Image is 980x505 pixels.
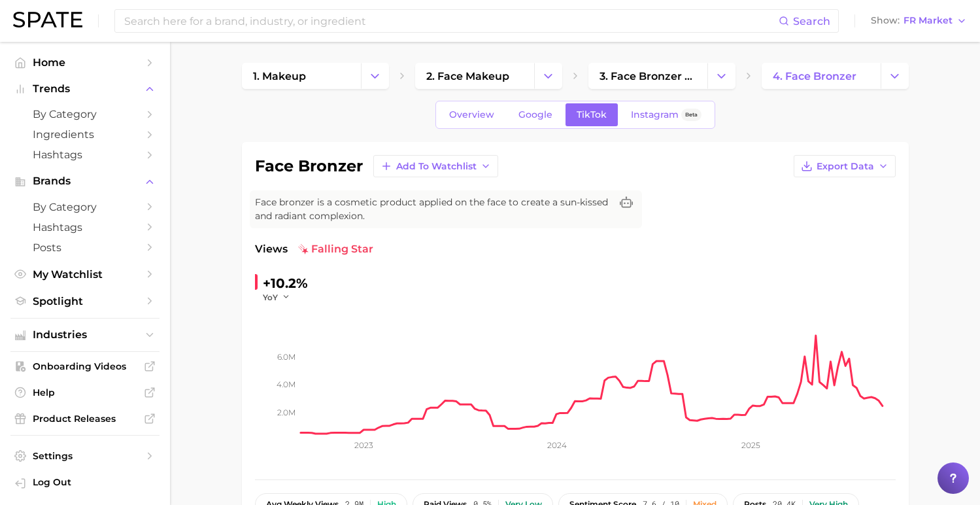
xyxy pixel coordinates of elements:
[33,450,137,462] span: Settings
[354,440,373,450] tspan: 2023
[242,63,361,89] a: 1. makeup
[685,109,698,120] span: Beta
[438,103,505,126] a: Overview
[566,103,618,126] a: TikTok
[33,413,137,425] span: Product Releases
[10,145,160,165] a: Hashtags
[123,10,779,32] input: Search here for a brand, industry, or ingredient
[588,63,707,89] a: 3. face bronzer products
[10,52,160,73] a: Home
[600,70,696,82] span: 3. face bronzer products
[10,197,160,217] a: by Category
[10,217,160,237] a: Hashtags
[871,17,900,24] span: Show
[620,103,713,126] a: InstagramBeta
[33,108,137,120] span: by Category
[255,158,363,174] h1: face bronzer
[263,273,308,294] div: +10.2%
[255,241,288,257] span: Views
[631,109,679,120] span: Instagram
[33,83,137,95] span: Trends
[547,440,566,450] tspan: 2024
[881,63,909,89] button: Change Category
[10,171,160,191] button: Brands
[10,104,160,124] a: by Category
[298,244,309,254] img: falling star
[793,15,830,27] span: Search
[762,63,881,89] a: 4. face bronzer
[373,155,498,177] button: Add to Watchlist
[10,446,160,466] a: Settings
[361,63,389,89] button: Change Category
[33,148,137,161] span: Hashtags
[33,476,149,488] span: Log Out
[33,241,137,254] span: Posts
[10,264,160,285] a: My Watchlist
[534,63,562,89] button: Change Category
[33,329,137,341] span: Industries
[255,196,611,223] span: Face bronzer is a cosmetic product applied on the face to create a sun-kissed and radiant complex...
[277,379,296,389] tspan: 4.0m
[33,387,137,398] span: Help
[10,325,160,345] button: Industries
[817,161,874,172] span: Export Data
[396,161,477,172] span: Add to Watchlist
[33,221,137,234] span: Hashtags
[507,103,564,126] a: Google
[904,17,953,24] span: FR Market
[263,292,278,303] span: YoY
[10,291,160,311] a: Spotlight
[10,472,160,495] a: Log out. Currently logged in with e-mail jenna@makeupbymario.com.
[10,237,160,258] a: Posts
[33,360,137,372] span: Onboarding Videos
[277,352,296,362] tspan: 6.0m
[33,268,137,281] span: My Watchlist
[13,12,82,27] img: SPATE
[33,128,137,141] span: Ingredients
[33,201,137,213] span: by Category
[577,109,607,120] span: TikTok
[10,124,160,145] a: Ingredients
[33,295,137,307] span: Spotlight
[263,292,291,303] button: YoY
[298,241,373,257] span: falling star
[868,12,970,29] button: ShowFR Market
[415,63,534,89] a: 2. face makeup
[449,109,494,120] span: Overview
[518,109,552,120] span: Google
[33,56,137,69] span: Home
[10,409,160,428] a: Product Releases
[707,63,735,89] button: Change Category
[741,440,760,450] tspan: 2025
[253,70,306,82] span: 1. makeup
[10,79,160,99] button: Trends
[33,175,137,187] span: Brands
[277,407,296,417] tspan: 2.0m
[10,357,160,376] a: Onboarding Videos
[10,383,160,402] a: Help
[426,70,509,82] span: 2. face makeup
[773,70,856,82] span: 4. face bronzer
[794,155,896,177] button: Export Data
